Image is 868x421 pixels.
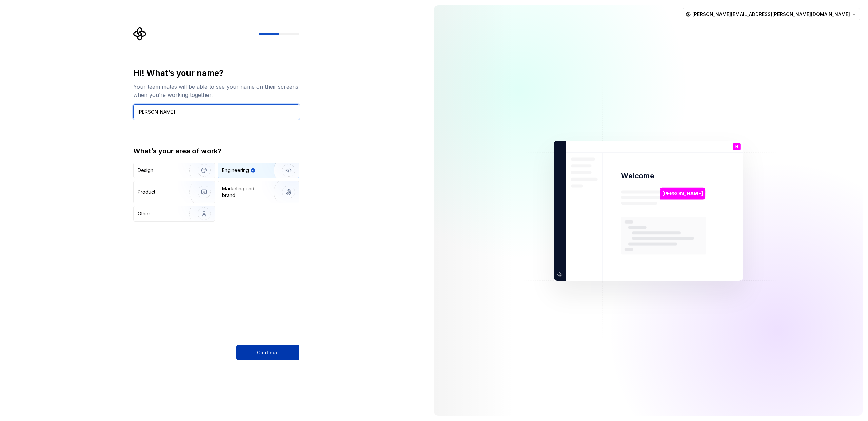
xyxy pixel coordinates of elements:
p: H [735,145,738,148]
span: [PERSON_NAME][EMAIL_ADDRESS][PERSON_NAME][DOMAIN_NAME] [692,11,850,18]
div: What’s your area of work? [133,146,299,156]
p: [PERSON_NAME] [662,190,703,197]
div: Design [138,167,153,174]
div: Your team mates will be able to see your name on their screens when you’re working together. [133,83,299,99]
button: Continue [236,345,299,360]
input: Han Solo [133,104,299,119]
div: Other [138,210,150,217]
button: [PERSON_NAME][EMAIL_ADDRESS][PERSON_NAME][DOMAIN_NAME] [683,8,860,20]
span: Continue [257,349,279,356]
p: Welcome [621,171,654,181]
div: Hi! What’s your name? [133,68,299,79]
div: Engineering [222,167,249,174]
div: Product [138,189,155,195]
div: Marketing and brand [222,185,268,199]
svg: Supernova Logo [133,27,147,41]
